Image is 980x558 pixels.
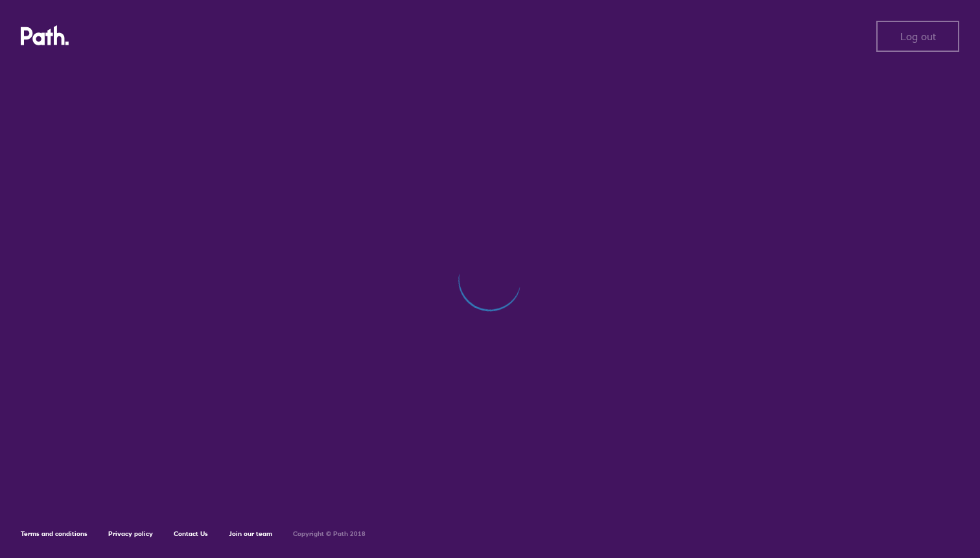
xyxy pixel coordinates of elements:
[174,529,208,538] a: Contact Us
[21,529,87,538] a: Terms and conditions
[229,529,272,538] a: Join our team
[876,21,959,52] button: Log out
[900,30,936,42] span: Log out
[293,530,366,538] h6: Copyright © Path 2018
[108,529,153,538] a: Privacy policy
